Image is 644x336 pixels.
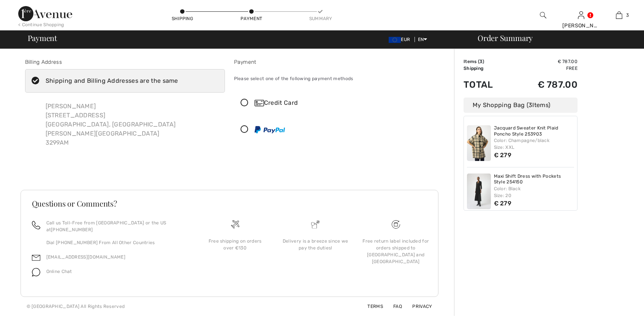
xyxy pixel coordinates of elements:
a: [PHONE_NUMBER] [51,227,93,232]
p: Call us Toll-Free from [GEOGRAPHIC_DATA] or the US at [46,219,186,233]
span: 3 [528,101,532,109]
img: PayPal [255,126,285,133]
img: Free shipping on orders over &#8364;130 [392,220,400,229]
div: Summary [309,15,332,22]
iframe: Find more information here [502,119,644,336]
img: My Bag [616,11,622,20]
img: Credit Card [255,100,264,106]
td: € 787.00 [512,72,578,98]
div: Payment [234,58,434,66]
h3: Questions or Comments? [32,200,427,207]
img: 1ère Avenue [18,6,72,21]
img: Delivery is a breeze since we pay the duties! [311,220,320,229]
span: EN [418,37,427,42]
div: < Continue Shopping [18,21,64,28]
a: 3 [600,11,638,20]
div: Credit Card [255,98,429,107]
img: My Info [578,11,584,20]
span: 3 [626,12,629,19]
div: Billing Address [25,58,225,66]
div: Shipping [171,15,194,22]
div: My Shopping Bag ( Items) [464,98,578,113]
div: Payment [240,15,263,22]
img: Free shipping on orders over &#8364;130 [231,220,239,229]
span: Online Chat [46,269,72,274]
div: [PERSON_NAME] [STREET_ADDRESS] [GEOGRAPHIC_DATA], [GEOGRAPHIC_DATA][PERSON_NAME][GEOGRAPHIC_DATA]... [40,96,225,153]
a: Sign In [578,11,584,19]
img: search the website [540,11,546,20]
a: [EMAIL_ADDRESS][DOMAIN_NAME] [46,254,125,260]
img: Jacquard Sweater Knit Plaid Poncho Style 253903 [467,125,491,161]
div: Shipping and Billing Addresses are the same [46,76,178,85]
p: Dial [PHONE_NUMBER] From All Other Countries [46,239,186,246]
td: Total [464,72,512,98]
div: Color: Champagne/black Size: XXL [494,137,574,151]
span: € 279 [494,151,512,159]
span: EUR [389,37,413,42]
a: Privacy [403,304,432,309]
a: Terms [358,304,383,309]
span: 3 [479,59,483,64]
div: © [GEOGRAPHIC_DATA] All Rights Reserved [27,303,125,310]
div: [PERSON_NAME] [562,22,600,30]
img: Maxi Shift Dress with Pockets Style 254150 [467,174,491,209]
img: call [32,221,40,229]
a: FAQ [384,304,402,309]
img: Euro [389,37,401,43]
div: Order Summary [468,34,639,42]
img: email [32,254,40,262]
img: chat [32,268,40,276]
div: Free shipping on orders over €130 [201,238,269,251]
div: Delivery is a breeze since we pay the duties! [281,238,350,251]
a: Maxi Shift Dress with Pockets Style 254150 [494,174,574,185]
div: Free return label included for orders shipped to [GEOGRAPHIC_DATA] and [GEOGRAPHIC_DATA] [362,238,430,265]
a: Jacquard Sweater Knit Plaid Poncho Style 253903 [494,125,574,137]
span: Payment [28,34,57,42]
div: Please select one of the following payment methods [234,69,434,88]
span: € 279 [494,200,512,207]
td: € 787.00 [512,58,578,65]
td: Items ( ) [464,58,512,65]
td: Shipping [464,65,512,72]
td: Free [512,65,578,72]
div: Color: Black Size: 20 [494,185,574,199]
